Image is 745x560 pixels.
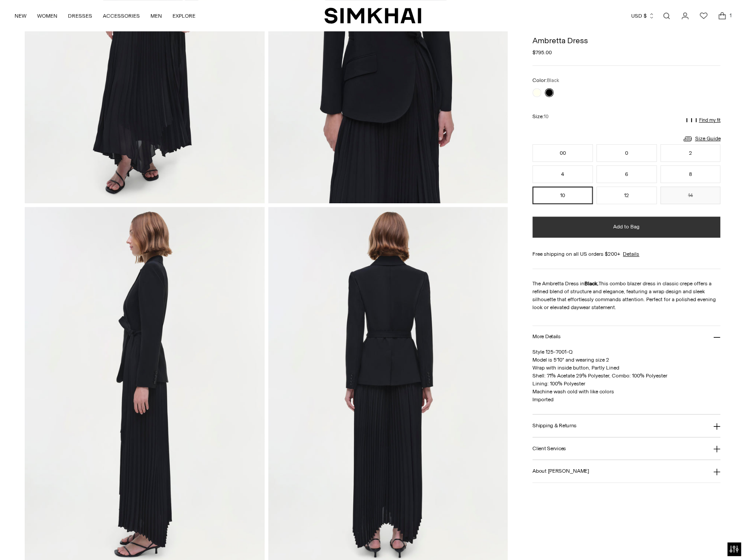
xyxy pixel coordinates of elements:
button: More Details [532,326,720,348]
button: Client Services [532,437,720,460]
span: Black [547,78,559,83]
label: Color: [532,76,559,85]
h1: Ambretta Dress [532,37,720,45]
p: The Ambretta Dress in This combo blazer dress in classic crepe offers a refined blend of structur... [532,280,720,311]
label: Size: [532,112,549,121]
a: EXPLORE [172,6,195,26]
h3: Client Services [532,446,566,452]
a: WOMEN [37,6,57,26]
span: 10 [544,114,549,119]
a: SIMKHAI [324,7,421,24]
button: 00 [532,144,593,162]
button: 14 [660,187,721,204]
span: Add to Bag [613,223,640,231]
button: 6 [596,165,657,183]
h3: More Details [532,334,560,340]
iframe: Sign Up via Text for Offers [7,526,89,553]
h3: Shipping & Returns [532,423,577,429]
button: Add to Bag [532,217,720,238]
a: Details [623,250,639,258]
a: DRESSES [68,6,92,26]
strong: Black. [584,280,599,287]
a: MEN [150,6,162,26]
span: Style 125-7001-Q Model is 5'10" and wearing size 2 Wrap with inside button, Partly Lined Shell: 7... [532,349,667,403]
a: Open search modal [658,7,675,25]
a: Wishlist [695,7,712,25]
a: Go to the account page [676,7,694,25]
a: Open cart modal [713,7,731,25]
a: Size Guide [682,133,720,144]
span: $795.00 [532,49,552,56]
h3: About [PERSON_NAME] [532,468,589,474]
button: 12 [596,187,657,204]
div: Free shipping on all US orders $200+ [532,250,720,258]
button: 4 [532,165,593,183]
button: 2 [660,144,721,162]
button: 8 [660,165,721,183]
span: 1 [726,11,734,19]
button: USD $ [631,6,655,26]
a: ACCESSORIES [103,6,140,26]
button: Shipping & Returns [532,414,720,437]
button: 10 [532,187,593,204]
button: 0 [596,144,657,162]
button: About [PERSON_NAME] [532,460,720,482]
a: NEW [15,6,26,26]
